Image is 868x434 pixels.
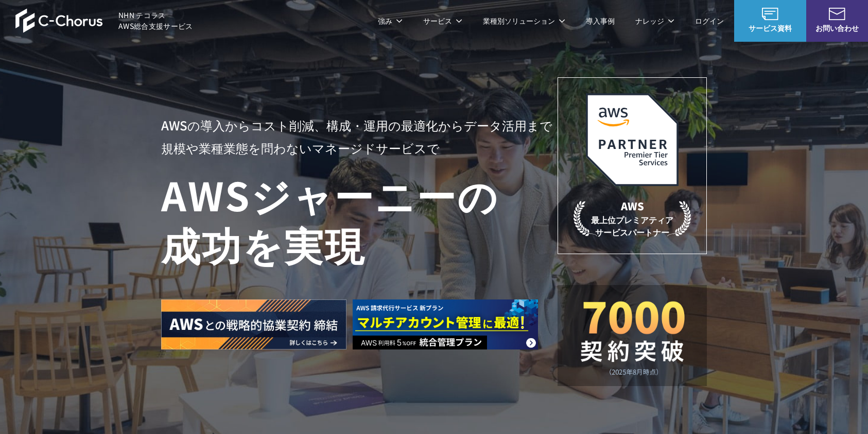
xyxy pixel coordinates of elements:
[806,23,868,34] span: お問い合わせ
[118,10,193,31] span: NHN テコラス AWS総合支援サービス
[574,198,691,238] p: 最上位プレミアティア サービスパートナー
[635,15,674,26] p: ナレッジ
[483,15,565,26] p: 業種別ソリューション
[695,15,724,26] a: ログイン
[378,15,403,26] p: 強み
[586,15,615,26] a: 導入事例
[762,8,778,20] img: AWS総合支援サービス C-Chorus サービス資料
[734,23,806,34] span: サービス資料
[586,93,679,186] img: AWSプレミアティアサービスパートナー
[161,299,346,349] img: AWSとの戦略的協業契約 締結
[15,8,193,33] a: AWS総合支援サービス C-Chorus NHN テコラスAWS総合支援サービス
[161,114,558,159] p: AWSの導入からコスト削減、 構成・運用の最適化からデータ活用まで 規模や業種業態を問わない マネージドサービスで
[161,170,558,269] h1: AWS ジャーニーの 成功を実現
[578,301,686,376] img: 契約件数
[829,8,845,20] img: お問い合わせ
[423,15,462,26] p: サービス
[621,198,644,213] em: AWS
[353,299,538,349] img: AWS請求代行サービス 統合管理プラン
